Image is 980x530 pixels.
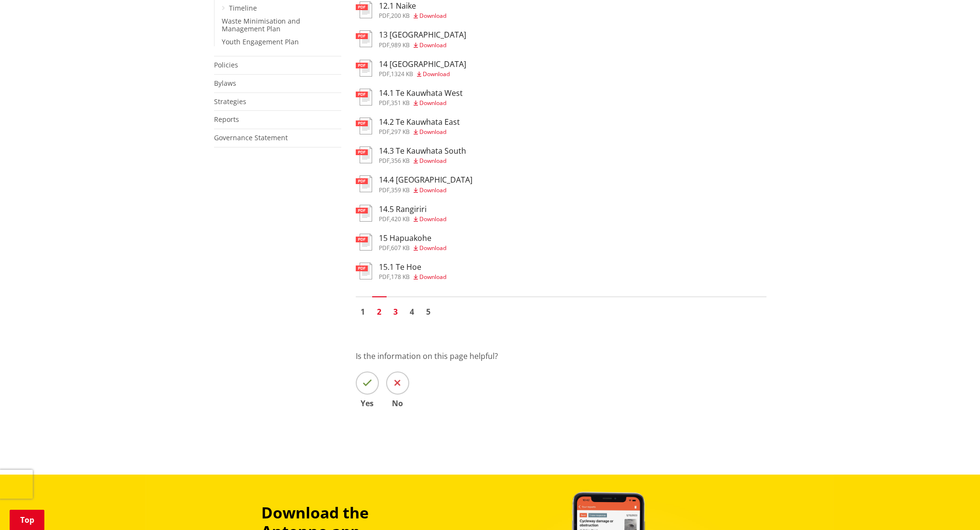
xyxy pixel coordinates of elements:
span: 989 KB [391,41,410,49]
span: pdf [379,157,389,165]
span: pdf [379,186,389,194]
img: document-pdf.svg [356,89,372,106]
span: 351 KB [391,99,410,107]
a: Governance Statement [214,133,288,142]
a: Strategies [214,97,246,106]
a: Go to page 3 [389,305,403,319]
span: 297 KB [391,128,410,136]
a: Timeline [229,3,257,13]
img: document-pdf.svg [356,118,372,134]
span: Download [419,244,446,252]
a: Page 2 [372,305,387,319]
a: Go to page 4 [405,305,419,319]
img: document-pdf.svg [356,234,372,251]
div: , [379,245,446,251]
a: Youth Engagement Plan [222,37,299,46]
span: 359 KB [391,186,410,194]
span: 607 KB [391,244,410,252]
a: Policies [214,60,238,69]
span: 200 KB [391,12,410,20]
span: pdf [379,99,389,107]
div: , [379,13,446,19]
span: Download [419,186,446,194]
a: Top [10,510,44,530]
h3: 14.3 Te Kauwhata South [379,146,466,156]
img: document-pdf.svg [356,205,372,222]
img: document-pdf.svg [356,146,372,163]
img: document-pdf.svg [356,1,372,18]
img: document-pdf.svg [356,30,372,47]
span: Download [419,215,446,223]
h3: 14.2 Te Kauwhata East [379,118,460,127]
div: , [379,274,446,280]
span: Yes [356,399,379,407]
div: , [379,216,446,222]
iframe: Messenger Launcher [936,490,970,524]
span: 178 KB [391,273,410,281]
a: 14.1 Te Kauwhata West pdf,351 KB Download [356,89,463,106]
a: 14.3 Te Kauwhata South pdf,356 KB Download [356,146,466,164]
div: , [379,100,463,106]
span: No [386,399,409,407]
nav: Pagination [356,296,766,321]
span: pdf [379,12,389,20]
span: Download [423,70,450,78]
span: pdf [379,41,389,49]
span: 420 KB [391,215,410,223]
div: , [379,71,466,77]
h3: 13 [GEOGRAPHIC_DATA] [379,30,466,40]
p: Is the information on this page helpful? [356,350,766,362]
h3: 14.1 Te Kauwhata West [379,89,463,98]
span: pdf [379,215,389,223]
a: 14 [GEOGRAPHIC_DATA] pdf,1324 KB Download [356,60,466,77]
span: Download [419,99,446,107]
span: pdf [379,70,389,78]
a: Waste Minimisation and Management Plan [222,16,300,34]
div: , [379,129,460,135]
span: Download [419,273,446,281]
a: 14.4 [GEOGRAPHIC_DATA] pdf,359 KB Download [356,175,472,193]
a: Reports [214,115,239,124]
a: Go to page 1 [356,305,370,319]
h3: 14.4 [GEOGRAPHIC_DATA] [379,175,472,185]
a: 12.1 Naike pdf,200 KB Download [356,1,446,19]
span: Download [419,12,446,20]
a: 14.2 Te Kauwhata East pdf,297 KB Download [356,118,460,135]
h3: 15.1 Te Hoe [379,263,446,272]
a: Go to page 5 [421,305,436,319]
span: 1324 KB [391,70,413,78]
img: document-pdf.svg [356,263,372,279]
h3: 12.1 Naike [379,1,446,11]
span: pdf [379,128,389,136]
h3: 15 Hapuakohe [379,234,446,243]
span: pdf [379,273,389,281]
a: Bylaws [214,79,236,88]
span: Download [419,157,446,165]
a: 15 Hapuakohe pdf,607 KB Download [356,234,446,251]
div: , [379,42,466,48]
a: 13 [GEOGRAPHIC_DATA] pdf,989 KB Download [356,30,466,48]
span: Download [419,41,446,49]
div: , [379,187,472,193]
img: document-pdf.svg [356,175,372,192]
span: Download [419,128,446,136]
span: 356 KB [391,157,410,165]
img: document-pdf.svg [356,60,372,77]
a: 14.5 Rangiriri pdf,420 KB Download [356,205,446,222]
h3: 14 [GEOGRAPHIC_DATA] [379,60,466,69]
div: , [379,158,466,164]
a: 15.1 Te Hoe pdf,178 KB Download [356,263,446,280]
span: pdf [379,244,389,252]
h3: 14.5 Rangiriri [379,205,446,214]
